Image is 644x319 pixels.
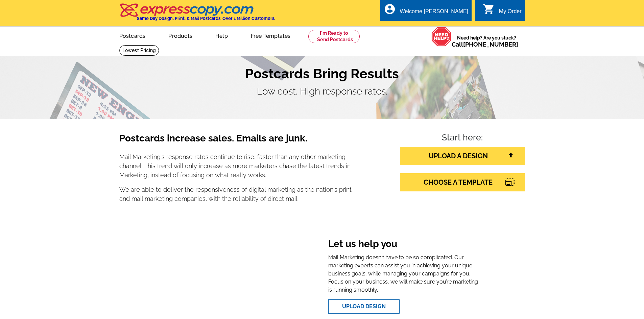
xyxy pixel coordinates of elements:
p: Low cost. High response rates. [119,84,525,99]
i: shopping_cart [483,3,495,15]
h4: Same Day Design, Print, & Mail Postcards. Over 1 Million Customers. [137,16,275,21]
div: My Order [499,8,522,18]
h1: Postcards Bring Results [119,65,525,82]
a: Free Templates [240,27,302,43]
a: Upload Design [328,299,400,314]
a: CHOOSE A TEMPLATE [400,173,525,191]
a: shopping_cart My Order [483,7,522,16]
img: help [431,27,452,47]
span: Need help? Are you stuck? [452,34,522,48]
h4: Start here: [400,133,525,144]
a: [PHONE_NUMBER] [463,41,518,48]
div: Welcome [PERSON_NAME] [400,8,468,18]
h3: Postcards increase sales. Emails are junk. [119,133,352,150]
a: Help [205,27,239,43]
span: Call [452,41,518,48]
h3: Let us help you [328,238,479,251]
i: account_circle [384,3,396,15]
a: Same Day Design, Print, & Mail Postcards. Over 1 Million Customers. [119,8,275,21]
p: We are able to deliver the responsiveness of digital marketing as the nation's print and mail mar... [119,185,352,203]
p: Mail Marketing's response rates continue to rise, faster than any other marketing channel. This t... [119,152,352,180]
a: Products [158,27,203,43]
p: Mail Marketing doesn't have to be so complicated. Our marketing experts can assist you in achievi... [328,254,479,294]
iframe: Welcome To expresscopy [165,233,308,319]
a: UPLOAD A DESIGN [400,147,525,165]
a: Postcards [109,27,157,43]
